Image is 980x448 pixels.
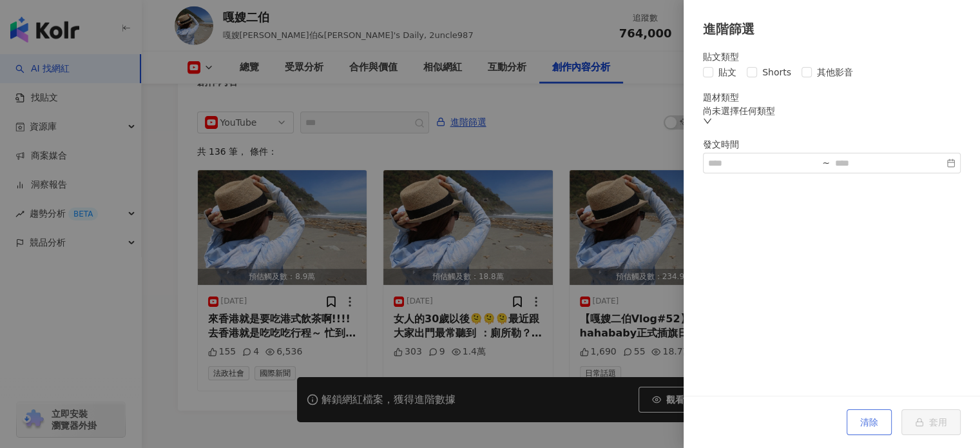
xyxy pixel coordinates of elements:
div: 尚未選擇任何類型 [703,106,961,116]
div: 進階篩選 [703,19,961,39]
div: ~ [817,159,835,168]
span: 清除 [860,417,878,427]
span: 貼文 [713,65,742,79]
span: 其他影音 [812,65,858,79]
span: down [703,117,712,126]
div: 貼文類型 [703,52,961,62]
div: 題材類型 [703,92,961,102]
button: 套用 [901,409,961,435]
div: 發文時間 [703,139,961,150]
span: Shorts [757,65,796,79]
button: 清除 [847,409,892,435]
